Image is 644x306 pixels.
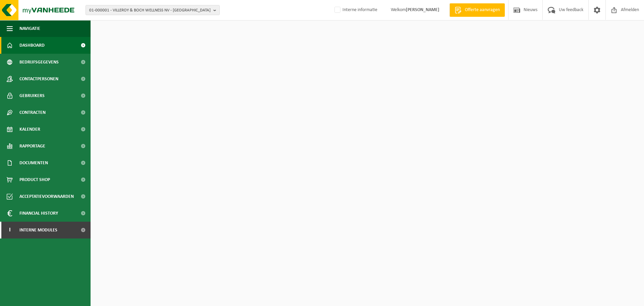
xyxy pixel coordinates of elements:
[463,7,501,13] span: Offerte aanvragen
[86,5,220,15] button: 01-000001 - VILLEROY & BOCH WELLNESS NV - [GEOGRAPHIC_DATA]
[19,104,46,121] span: Contracten
[19,205,58,222] span: Financial History
[19,37,45,54] span: Dashboard
[333,5,377,15] label: Interne informatie
[19,138,45,155] span: Rapportage
[19,87,45,104] span: Gebruikers
[19,71,58,87] span: Contactpersonen
[19,188,74,205] span: Acceptatievoorwaarden
[406,7,439,12] strong: [PERSON_NAME]
[7,222,13,238] span: I
[449,3,505,17] a: Offerte aanvragen
[19,155,48,171] span: Documenten
[19,121,40,138] span: Kalender
[19,54,59,71] span: Bedrijfsgegevens
[19,171,50,188] span: Product Shop
[89,5,211,15] span: 01-000001 - VILLEROY & BOCH WELLNESS NV - [GEOGRAPHIC_DATA]
[19,20,40,37] span: Navigatie
[19,222,57,238] span: Interne modules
